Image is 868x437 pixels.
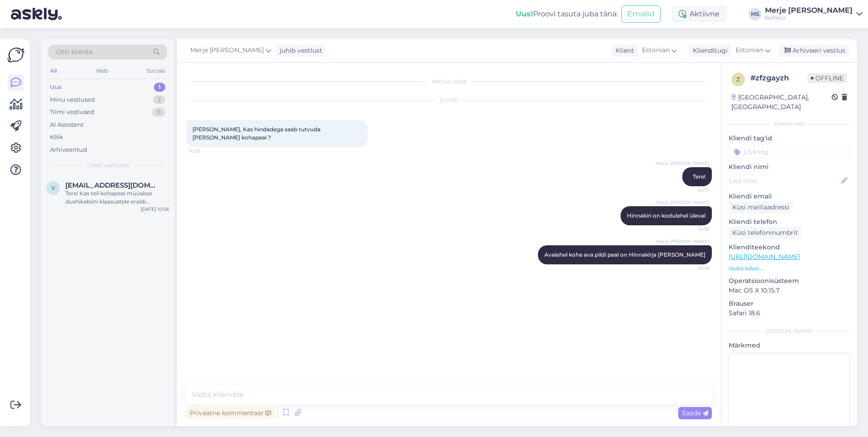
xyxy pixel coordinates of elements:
span: Merje [PERSON_NAME] [656,238,709,245]
span: Saada [682,409,708,417]
div: All [48,65,59,77]
div: 2 [153,95,165,104]
span: 15:08 [675,226,709,233]
div: Tere! Kas teil kohapeal müüakse dushikabiini klaasustele eraldi uksenupe või käepidemeid? [65,189,169,206]
p: Kliendi email [729,192,850,201]
span: z [736,76,740,83]
span: Merje [PERSON_NAME] [656,199,709,206]
div: 1 [154,83,165,92]
a: [URL][DOMAIN_NAME] [729,253,800,261]
button: Emailid [621,5,661,23]
div: Aktiivne [671,6,727,22]
div: Socials [145,65,167,77]
div: Minu vestlused [50,95,95,104]
div: Arhiveeri vestlus [779,45,849,57]
span: Hinnakiri on kodulehel üleval [627,212,705,219]
div: Küsi telefoninumbrit [729,227,802,239]
div: AI Assistent [50,120,84,129]
span: 14:36 [189,148,223,154]
a: Merje [PERSON_NAME]Balteco [765,7,863,21]
div: juhib vestlust [276,46,322,55]
p: Operatsioonisüsteem [729,276,850,286]
div: Privaatne kommentaar [186,407,275,419]
div: Arhiveeritud [50,145,87,154]
div: [DATE] 10:56 [141,206,169,213]
b: Uus! [516,10,533,18]
div: Küsi meiliaadressi [729,201,793,214]
div: Kliendi info [729,120,850,128]
p: Kliendi telefon [729,217,850,227]
span: Merje [PERSON_NAME] [190,45,264,55]
input: Lisa tag [729,145,850,159]
span: 15:07 [675,187,709,194]
span: Estonian [642,45,670,55]
div: Web [94,65,110,77]
div: Vestlus algas [186,77,712,85]
span: Otsi kliente [56,47,93,57]
div: # zfzgayzh [750,73,807,84]
div: Proovi tasuta juba täna: [516,9,618,20]
div: Klienditugi [689,46,728,55]
span: Offline [807,73,847,83]
p: Brauser [729,299,850,308]
div: MS [749,8,761,20]
span: 15:08 [675,265,709,272]
span: vlad13678@gmail.com [65,181,160,189]
div: [GEOGRAPHIC_DATA], [GEOGRAPHIC_DATA] [731,93,832,112]
div: [PERSON_NAME] [729,327,850,335]
span: Estonian [735,45,763,55]
span: Avalehel kohe ava pildi peal on Hinnakirja [PERSON_NAME] [544,251,705,258]
p: Kliendi tag'id [729,134,850,143]
p: Safari 18.6 [729,308,850,318]
div: Tiimi vestlused [50,108,94,117]
div: Uus [50,83,62,92]
span: Uued vestlused [87,161,129,169]
div: Balteco [765,14,853,21]
span: Tere! [693,173,705,180]
p: Märkmed [729,341,850,350]
img: Askly Logo [7,46,25,64]
div: Klient [612,46,634,55]
p: Klienditeekond [729,243,850,252]
p: Vaata edasi ... [729,264,850,273]
p: Kliendi nimi [729,162,850,172]
span: [PERSON_NAME], Kas hindadega saab tutvuda [PERSON_NAME] kohapeal ? [192,126,322,141]
div: Kõik [50,133,63,142]
input: Lisa nimi [729,176,839,186]
span: Merje [PERSON_NAME] [656,160,709,167]
div: [DATE] [186,96,712,104]
div: Merje [PERSON_NAME] [765,7,853,14]
p: Mac OS X 10.15.7 [729,286,850,295]
div: 0 [152,108,165,117]
span: v [51,184,55,191]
